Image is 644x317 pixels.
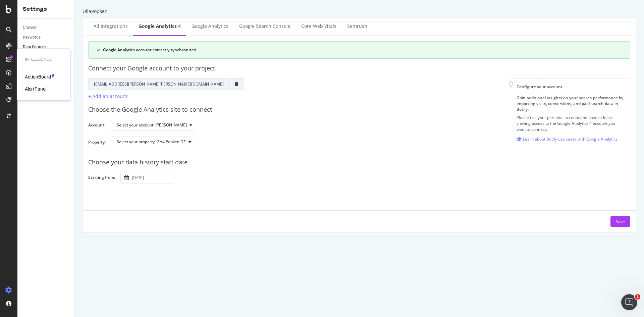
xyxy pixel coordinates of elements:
div: Settings [23,5,69,13]
div: Core Web Vitals [301,23,336,30]
div: Keywords [23,34,41,41]
div: Connect your Google account to your project [88,64,630,73]
a: ActionBoard [25,73,51,80]
button: Select your account: [PERSON_NAME] [111,120,195,130]
p: Please use your personal account and have at least viewing access to the Google Analytics 4 accou... [517,115,625,132]
div: Configure your account [517,84,625,90]
div: Select your account: [PERSON_NAME] [117,123,187,127]
div: Save [616,219,625,224]
button: + Add an account [88,93,127,100]
div: Intelligence [25,57,62,62]
label: Property: [88,139,106,151]
div: Google Search Console [239,23,290,30]
a: Crawler [23,24,69,31]
div: Google Analytics 4 [139,23,181,30]
button: Save [610,216,630,227]
a: Data Sources [23,44,69,51]
a: Learn about Botify use cases with Google Analytics [517,136,618,143]
div: Google Analytics account correctly synchronized [103,47,622,53]
div: Crawler [23,24,37,31]
td: [EMAIL_ADDRESS][PERSON_NAME][PERSON_NAME][DOMAIN_NAME] [89,78,229,90]
div: Gain additional insights on your search performance by importing visits, conversions, and paid se... [517,95,625,112]
div: trash [235,82,238,86]
div: Choose your data history start date [88,158,630,167]
div: UllaPopken [83,8,636,15]
a: Keywords [23,34,69,41]
div: Choose the Google Analytics site to connect [88,105,630,114]
div: Data Sources [23,44,46,51]
div: + Add an account [88,93,127,99]
div: All integrations [94,23,128,30]
iframe: Intercom live chat [621,294,637,310]
a: AlertPanel [25,86,46,92]
input: Select a date [130,172,174,183]
label: Account: [88,122,106,129]
div: Semrush [347,23,367,30]
button: Select your property: GA4 Popken DE [111,137,194,147]
label: Starting from: [88,174,115,182]
div: Select your property: GA4 Popken DE [117,140,186,144]
div: Google Analytics [192,23,228,30]
div: success banner [88,41,630,59]
span: 1 [635,294,640,300]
